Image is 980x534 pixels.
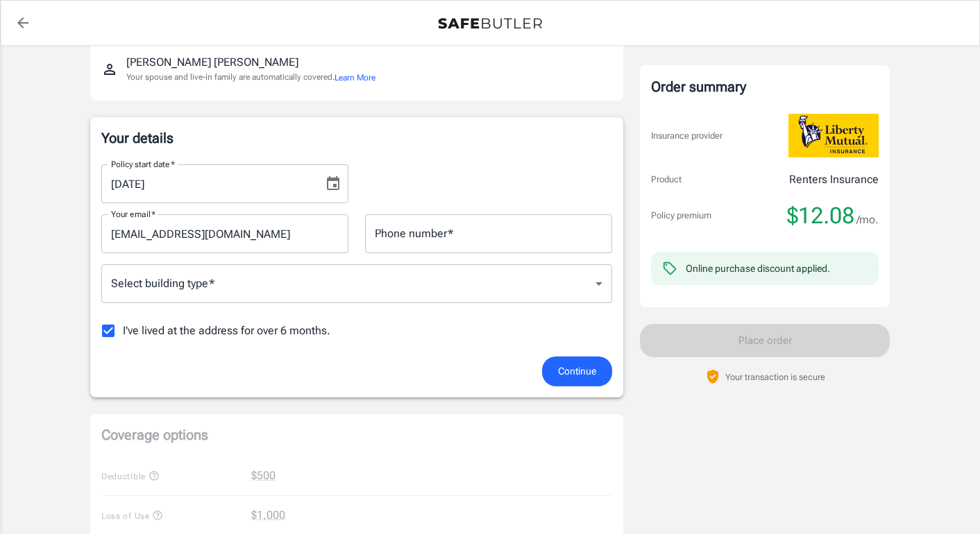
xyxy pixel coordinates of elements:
input: Enter email [101,214,348,253]
input: Enter number [365,214,612,253]
p: Your details [101,128,612,148]
p: Policy premium [651,209,711,223]
label: Policy start date [111,158,175,170]
svg: Insured person [101,61,118,78]
span: I've lived at the address for over 6 months. [123,322,330,339]
input: MM/DD/YYYY [101,164,314,203]
p: Your transaction is secure [725,370,825,384]
p: Product [651,173,682,187]
span: Continue [558,363,596,380]
p: Your spouse and live-in family are automatically covered. [126,71,375,84]
p: Renters Insurance [789,171,879,188]
div: Online purchase discount applied. [686,261,830,275]
p: Insurance provider [651,129,723,143]
div: Order summary [651,76,879,97]
a: back to quotes [9,9,37,37]
span: /mo. [856,210,879,230]
p: [PERSON_NAME] [PERSON_NAME] [126,54,298,71]
label: Your email [111,208,155,220]
button: Choose date, selected date is Oct 16, 2025 [319,170,347,198]
button: Continue [542,356,612,386]
button: Learn More [335,71,375,84]
span: $12.08 [787,202,854,230]
img: Back to quotes [438,18,542,29]
img: Liberty Mutual [788,114,879,157]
